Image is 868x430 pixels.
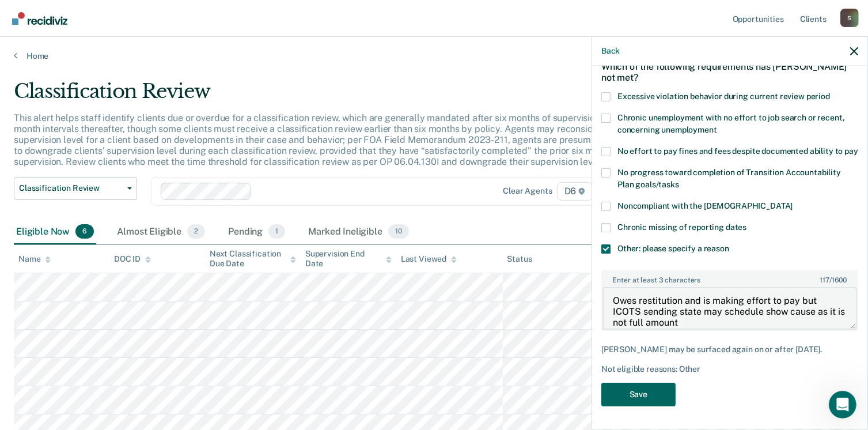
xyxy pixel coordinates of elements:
div: Pending [226,220,287,245]
span: 6 [75,224,94,239]
div: Almost Eligible [115,220,207,245]
span: Chronic missing of reporting dates [617,222,746,232]
img: Recidiviz [12,12,67,25]
div: Status [507,254,532,264]
span: 10 [388,224,409,239]
span: Excessive violation behavior during current review period [617,92,830,101]
span: 2 [187,224,205,239]
div: Which of the following requirements has [PERSON_NAME] not met? [601,52,858,92]
span: / 1600 [820,276,847,284]
textarea: Owes restitution and is making effort to pay but ICOTS sending state may schedule show cause as i... [602,287,857,330]
span: 117 [820,276,829,284]
a: Home [14,51,854,61]
iframe: Intercom live chat [829,391,856,418]
div: Eligible Now [14,220,96,245]
div: Name [18,254,51,264]
span: D6 [557,182,593,201]
button: Save [601,383,676,406]
span: 1 [268,224,285,239]
div: S [840,9,859,27]
span: Other: please specify a reason [617,244,729,253]
p: This alert helps staff identify clients due or overdue for a classification review, which are gen... [14,112,657,168]
div: Supervision End Date [305,249,392,269]
div: Classification Review [14,80,665,112]
div: Last Viewed [401,254,457,264]
div: [PERSON_NAME] may be surfaced again on or after [DATE]. [601,345,858,354]
div: Not eligible reasons: Other [601,364,858,374]
button: Back [601,46,620,56]
div: Clear agents [503,186,552,196]
label: Enter at least 3 characters [602,271,857,284]
span: Chronic unemployment with no effort to job search or recent, concerning unemployment [617,113,845,134]
span: Classification Review [19,183,123,193]
span: No effort to pay fines and fees despite documented ability to pay [617,146,858,156]
div: DOC ID [114,254,151,264]
span: No progress toward completion of Transition Accountability Plan goals/tasks [617,168,841,189]
span: Noncompliant with the [DEMOGRAPHIC_DATA] [617,201,793,210]
div: Next Classification Due Date [210,249,296,269]
div: Marked Ineligible [306,220,411,245]
button: Profile dropdown button [840,9,859,27]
